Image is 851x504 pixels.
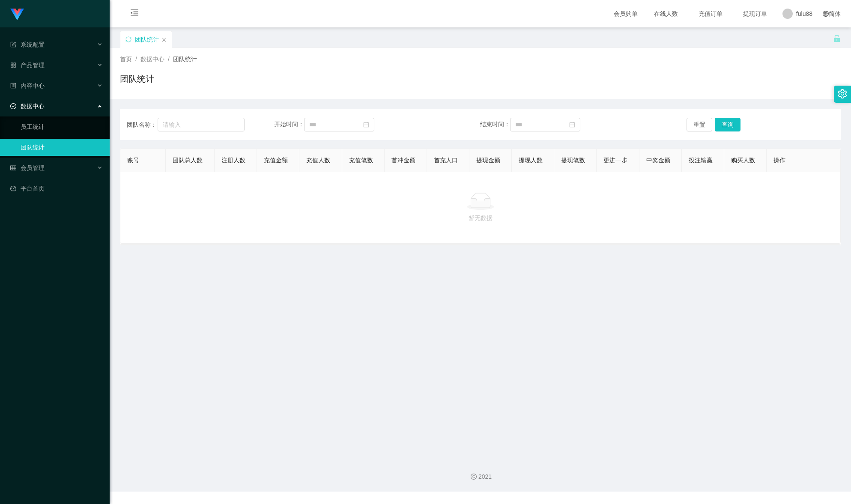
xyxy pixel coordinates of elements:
font: 结束时间： [480,121,510,128]
font: 首页 [120,56,132,63]
a: 员工统计 [21,118,103,135]
font: 团队统计 [120,74,154,84]
font: 提现金额 [476,157,500,164]
font: 充值订单 [699,10,723,17]
font: 内容中心 [21,82,45,89]
button: 重置 [687,118,712,131]
font: / [168,56,170,63]
i: 图标: 检查-圆圈-o [10,103,16,109]
i: 图标：日历 [569,122,575,128]
font: 充值笔数 [349,157,373,164]
font: 购买人数 [731,157,755,164]
button: 查询 [715,118,741,131]
i: 图标: appstore-o [10,62,16,68]
font: 投注输赢 [689,157,713,164]
i: 图标: 菜单折叠 [120,0,149,28]
i: 图标： 表格 [10,42,16,48]
font: 2021 [478,473,492,480]
i: 图标： 表格 [10,165,16,171]
font: / [135,56,137,63]
i: 图标： 关闭 [161,37,167,42]
font: 账号 [127,157,139,164]
input: 请输入 [158,118,245,131]
i: 图标：日历 [363,122,369,128]
font: 操作 [773,157,785,164]
font: fulu88 [796,10,812,17]
font: 充值金额 [264,157,288,164]
font: 团队统计 [135,36,159,43]
a: 图标：仪表板平台首页 [10,180,103,197]
font: 团队名称： [127,121,157,128]
font: 提现人数 [519,157,543,164]
font: 暂无数据 [469,215,493,221]
i: 图标：设置 [838,89,847,98]
font: 会员管理 [21,164,45,171]
font: 数据中心 [140,56,164,63]
i: 图标：版权 [471,474,477,480]
font: 提现笔数 [561,157,585,164]
font: 更进一步 [603,157,627,164]
font: 提现订单 [743,10,767,17]
font: 团队总人数 [173,157,203,164]
i: 图标： 解锁 [833,35,841,42]
font: 简体 [829,10,841,17]
i: 图标：个人资料 [10,83,16,89]
font: 产品管理 [21,62,45,69]
font: 团队统计 [173,56,197,63]
i: 图标：同步 [125,36,131,42]
font: 中奖金额 [646,157,670,164]
font: 注册人数 [221,157,245,164]
font: 首充人口 [434,157,458,164]
font: 充值人数 [306,157,330,164]
font: 系统配置 [21,41,45,48]
i: 图标: 全球 [823,11,829,17]
font: 数据中心 [21,103,45,110]
img: logo.9652507e.png [10,9,24,21]
font: 在线人数 [654,10,678,17]
a: 团队统计 [21,139,103,156]
font: 会员购单 [614,10,638,17]
font: 开始时间： [274,121,304,128]
font: 首冲金额 [391,157,415,164]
